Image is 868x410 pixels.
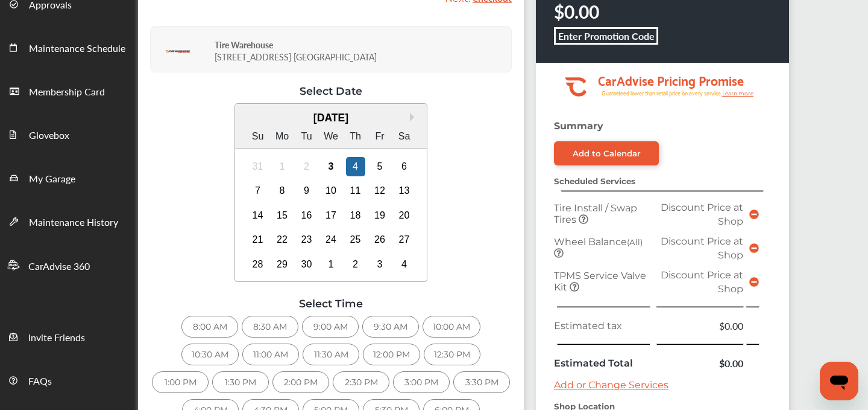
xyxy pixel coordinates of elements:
div: Choose Saturday, September 27th, 2025 [395,230,414,249]
div: Sa [395,127,414,146]
div: Choose Friday, September 26th, 2025 [370,230,389,249]
div: 9:00 AM [302,316,359,338]
div: Choose Wednesday, September 3rd, 2025 [321,157,341,176]
span: Glovebox [29,128,69,144]
span: Discount Price at Shop [661,202,743,227]
div: Choose Friday, September 19th, 2025 [370,206,389,225]
tspan: CarAdvise Pricing Promise [598,69,744,91]
span: My Garage [29,171,75,187]
div: Choose Tuesday, September 23rd, 2025 [297,230,316,249]
span: Maintenance Schedule [29,41,125,57]
span: Membership Card [29,85,105,100]
div: Choose Sunday, September 7th, 2025 [248,181,268,200]
div: 9:30 AM [362,316,419,338]
div: 11:00 AM [242,344,299,365]
div: 12:00 PM [363,344,420,365]
div: Not available Monday, September 1st, 2025 [272,157,292,176]
div: Not available Sunday, August 31st, 2025 [248,157,268,176]
div: Choose Thursday, September 11th, 2025 [346,181,365,200]
strong: Tire Warehouse [215,39,273,51]
div: Th [346,127,365,146]
div: Add to Calendar [573,149,641,158]
div: Choose Tuesday, September 30th, 2025 [297,255,316,274]
span: CarAdvise 360 [28,259,90,275]
a: Maintenance Schedule [1,25,137,69]
tspan: Guaranteed lower than retail price on every service. [602,89,722,97]
small: (All) [627,237,643,247]
div: Choose Thursday, September 25th, 2025 [346,230,365,249]
div: 8:00 AM [181,316,238,338]
a: Add or Change Services [554,379,668,391]
a: Glovebox [1,112,137,156]
span: Discount Price at Shop [661,235,743,261]
td: Estimated Total [551,353,653,373]
div: 11:30 AM [303,344,359,365]
div: Choose Monday, September 8th, 2025 [272,181,292,200]
div: Choose Thursday, September 4th, 2025 [346,157,365,176]
div: [STREET_ADDRESS] [GEOGRAPHIC_DATA] [215,30,508,69]
div: Choose Saturday, September 13th, 2025 [395,181,414,200]
strong: Summary [554,120,603,132]
div: Choose Wednesday, September 24th, 2025 [321,230,341,249]
span: FAQs [28,374,52,389]
div: Choose Saturday, October 4th, 2025 [395,255,414,274]
div: 12:30 PM [424,344,480,365]
div: 1:00 PM [152,371,209,393]
div: Choose Friday, September 5th, 2025 [370,157,389,176]
div: Tu [297,127,316,146]
div: We [321,127,341,146]
div: Choose Monday, September 29th, 2025 [272,255,292,274]
span: Maintenance History [29,215,118,231]
div: month 2025-09 [245,154,417,277]
a: Membership Card [1,69,137,112]
b: Enter Promotion Code [558,29,655,43]
div: Choose Wednesday, October 1st, 2025 [321,255,341,274]
div: Choose Sunday, September 21st, 2025 [248,230,268,249]
div: Select Date [150,85,512,97]
span: Tire Install / Swap Tires [554,202,637,225]
div: Not available Tuesday, September 2nd, 2025 [297,157,316,176]
span: TPMS Service Valve Kit [554,270,646,293]
div: Choose Monday, September 15th, 2025 [272,206,292,225]
iframe: Button to launch messaging window [820,362,858,400]
div: 2:30 PM [333,371,389,393]
td: $0.00 [653,353,746,373]
td: Estimated tax [551,316,653,336]
div: 8:30 AM [242,316,298,338]
div: Choose Friday, September 12th, 2025 [370,181,389,200]
div: 3:30 PM [453,371,510,393]
div: Su [248,127,268,146]
div: 10:30 AM [181,344,239,365]
div: Select Time [150,297,512,310]
div: Choose Thursday, October 2nd, 2025 [346,255,365,274]
div: Choose Saturday, September 20th, 2025 [395,206,414,225]
div: Choose Monday, September 22nd, 2025 [272,230,292,249]
div: 10:00 AM [423,316,480,338]
div: Choose Tuesday, September 9th, 2025 [297,181,316,200]
button: Next Month [410,113,418,121]
div: Choose Friday, October 3rd, 2025 [370,255,389,274]
div: 1:30 PM [212,371,269,393]
div: Fr [370,127,389,146]
div: Choose Thursday, September 18th, 2025 [346,206,365,225]
strong: Scheduled Services [554,176,635,186]
span: Invite Friends [28,330,85,346]
div: Choose Wednesday, September 17th, 2025 [321,206,341,225]
a: Add to Calendar [554,141,659,165]
div: Choose Wednesday, September 10th, 2025 [321,181,341,200]
td: $0.00 [653,316,746,336]
a: My Garage [1,156,137,199]
tspan: Learn more [722,90,754,97]
div: Choose Tuesday, September 16th, 2025 [297,206,316,225]
img: logo-tire-warehouse.png [166,50,190,53]
span: Wheel Balance [554,236,643,248]
div: Mo [272,127,292,146]
span: Discount Price at Shop [661,269,743,295]
div: Choose Saturday, September 6th, 2025 [395,157,414,176]
div: Choose Sunday, September 28th, 2025 [248,255,268,274]
a: Maintenance History [1,199,137,243]
div: Choose Sunday, September 14th, 2025 [248,206,268,225]
div: 2:00 PM [272,371,329,393]
div: [DATE] [235,112,427,124]
div: 3:00 PM [393,371,450,393]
